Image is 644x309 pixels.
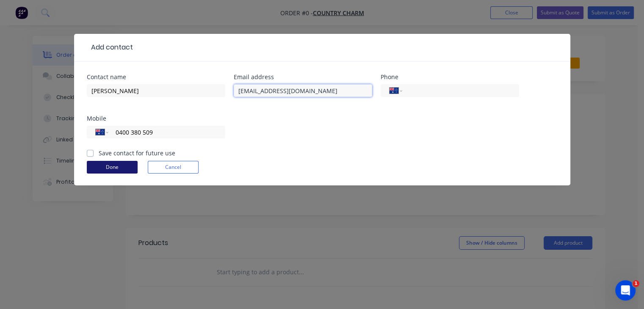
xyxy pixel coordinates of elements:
button: Cancel [148,161,199,174]
div: Mobile [87,116,225,121]
div: Email address [234,74,372,80]
button: Done [87,161,138,174]
div: Add contact [87,42,133,52]
div: Phone [381,74,519,80]
iframe: Intercom live chat [615,280,636,301]
label: Save contact for future use [99,149,175,157]
div: Contact name [87,74,225,80]
span: 1 [633,280,639,287]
